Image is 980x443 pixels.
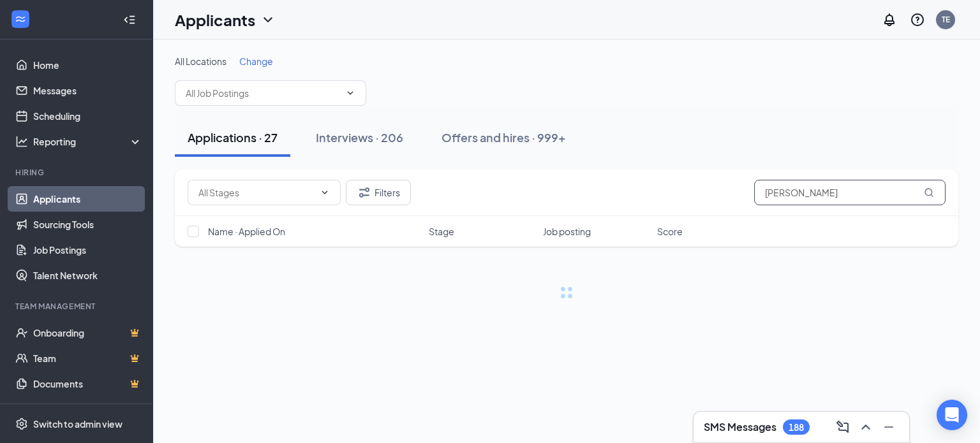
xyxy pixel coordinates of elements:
[754,180,946,205] input: Search in applications
[188,129,278,145] div: Applications · 27
[14,13,27,25] svg: WorkstreamLogo
[429,225,454,238] span: Stage
[33,371,142,396] a: DocumentsCrown
[858,419,873,435] svg: ChevronUp
[937,400,967,430] div: Open Intercom Messenger
[924,187,934,198] svg: MagnifyingGlass
[910,12,925,27] svg: QuestionInfo
[198,185,315,200] input: All Stages
[123,13,136,26] svg: Collapse
[186,86,340,100] input: All Job Postings
[33,135,143,148] div: Reporting
[33,237,142,263] a: Job Postings
[881,419,896,435] svg: Minimize
[175,9,255,31] h1: Applicants
[882,12,897,27] svg: Notifications
[942,14,950,25] div: TE
[33,418,122,430] div: Switch to admin view
[33,396,142,422] a: SurveysCrown
[442,129,566,145] div: Offers and hires · 999+
[33,345,142,371] a: TeamCrown
[15,301,140,312] div: Team Management
[208,225,285,238] span: Name · Applied On
[33,212,142,237] a: Sourcing Tools
[789,422,804,433] div: 188
[833,417,853,437] button: ComposeMessage
[15,418,28,430] svg: Settings
[357,185,372,200] svg: Filter
[33,320,142,345] a: OnboardingCrown
[33,186,142,212] a: Applicants
[33,103,142,129] a: Scheduling
[835,419,850,435] svg: ComposeMessage
[175,55,226,67] span: All Locations
[239,55,273,67] span: Change
[346,180,411,205] button: Filter Filters
[33,263,142,288] a: Talent Network
[15,135,28,148] svg: Analysis
[856,417,876,437] button: ChevronUp
[320,187,330,198] svg: ChevronDown
[657,225,683,238] span: Score
[345,88,355,98] svg: ChevronDown
[704,420,776,434] h3: SMS Messages
[879,417,899,437] button: Minimize
[316,129,403,145] div: Interviews · 206
[260,12,276,27] svg: ChevronDown
[33,52,142,78] a: Home
[33,78,142,103] a: Messages
[15,167,140,178] div: Hiring
[543,225,591,238] span: Job posting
